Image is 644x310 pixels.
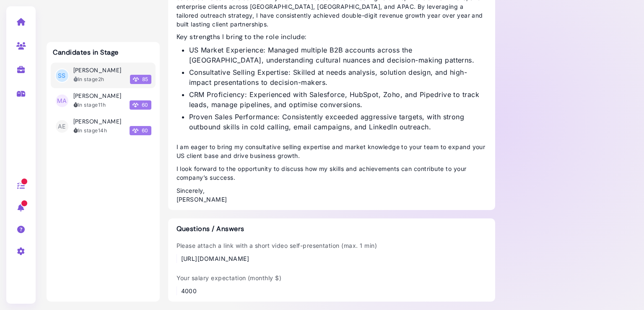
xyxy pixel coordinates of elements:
[177,33,487,41] h3: Key strengths I bring to the role include:
[73,67,122,74] h3: [PERSON_NAME]
[73,118,122,125] h3: [PERSON_NAME]
[98,127,107,134] time: 2025-08-13T20:40:33.757Z
[189,45,487,65] li: US Market Experience: Managed multiple B2B accounts across the [GEOGRAPHIC_DATA], understanding c...
[189,67,487,87] li: Consultative Selling Expertise: Skilled at needs analysis, solution design, and high-impact prese...
[189,89,487,110] li: CRM Proficiency: Experienced with Salesforce, HubSpot, Zoho, and Pipedrive to track leads, manage...
[73,92,122,100] h3: [PERSON_NAME]
[98,76,104,82] time: 2025-08-14T08:50:57.029Z
[130,75,151,84] span: 85
[130,100,151,110] span: 60
[56,120,68,133] span: AE
[189,112,487,132] li: Proven Sales Performance: Consistently exceeded aggressive targets, with strong outbound skills i...
[53,48,119,56] h3: Candidates in Stage
[98,102,106,108] time: 2025-08-13T22:58:54.178Z
[132,128,138,134] img: Megan Score
[133,76,139,82] img: Megan Score
[181,254,377,263] div: [URL][DOMAIN_NAME]
[177,225,487,233] h3: Questions / Answers
[177,273,282,295] div: Your salary expectation (monthly $)
[56,95,68,107] span: MA
[177,164,487,182] p: I look forward to the opportunity to discuss how my skills and achievements can contribute to you...
[177,186,487,204] p: Sincerely, [PERSON_NAME]
[132,102,138,108] img: Megan Score
[177,241,377,263] div: Please attach a link with a short video self-presentation (max. 1 min)
[177,142,487,160] p: I am eager to bring my consultative selling expertise and market knowledge to your team to expand...
[181,286,282,295] div: 4000
[56,69,68,82] span: SS
[130,126,151,135] span: 60
[73,101,106,109] div: In stage
[73,76,104,83] div: In stage
[73,127,107,134] div: In stage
